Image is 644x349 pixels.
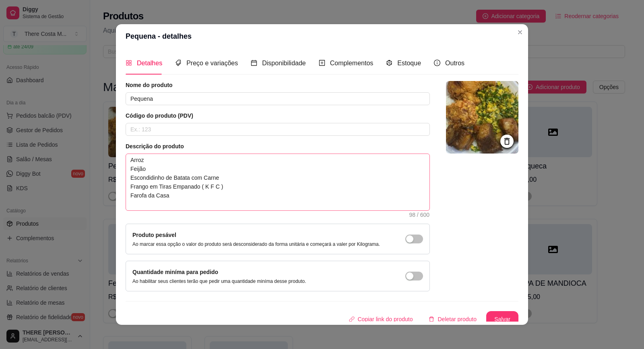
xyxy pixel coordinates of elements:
[116,24,528,48] header: Pequena - detalhes
[126,123,430,136] input: Ex.: 123
[386,60,392,66] span: code-sandbox
[397,60,421,66] span: Estoque
[445,60,464,66] span: Outros
[132,278,306,285] p: Ao habilitar seus clientes terão que pedir uma quantidade miníma desse produto.
[132,269,218,275] label: Quantidade miníma para pedido
[434,60,440,66] span: info-circle
[486,311,518,327] button: Salvar
[186,60,238,66] span: Preço e variações
[262,60,306,66] span: Disponibilidade
[446,81,518,154] img: logo da loja
[126,154,429,210] textarea: Arroz Feijão Escondidinho de Batata com Carne Frango em Tiras Empanado ( K F C ) Farofa da Casa
[137,60,162,66] span: Detalhes
[126,92,430,105] input: Ex.: Hamburguer de costela
[126,81,430,89] article: Nome do produto
[126,112,430,120] article: Código do produto (PDV)
[429,316,434,322] span: delete
[132,232,176,238] label: Produto pesável
[319,60,325,66] span: plus-square
[126,60,132,66] span: appstore
[422,311,483,327] button: deleteDeletar produto
[132,241,380,247] p: Ao marcar essa opção o valor do produto será desconsiderado da forma unitária e começará a valer ...
[126,142,430,150] article: Descrição do produto
[330,60,374,66] span: Complementos
[251,60,257,66] span: calendar
[175,60,182,66] span: tags
[343,311,419,327] button: Copiar link do produto
[514,26,526,39] button: Close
